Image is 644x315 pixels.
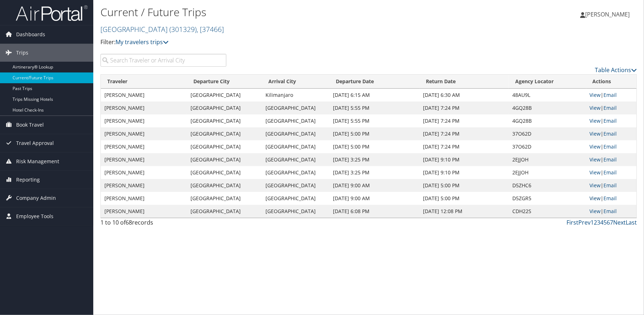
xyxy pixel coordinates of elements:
a: 4 [600,218,603,226]
td: 48AU9L [509,89,586,102]
td: [GEOGRAPHIC_DATA] [262,166,330,179]
th: Actions [586,75,636,89]
span: Risk Management [16,152,59,170]
a: Email [604,91,617,98]
td: [DATE] 6:15 AM [329,89,419,102]
td: [DATE] 6:08 PM [329,205,419,218]
a: 5 [603,218,607,226]
a: View [590,208,601,215]
td: | [586,102,636,114]
td: 37O62D [509,140,586,153]
td: [DATE] 7:24 PM [419,102,509,114]
a: View [590,104,601,111]
a: Email [604,130,617,137]
a: [PERSON_NAME] [580,4,637,25]
td: [DATE] 9:00 AM [329,192,419,205]
a: Email [604,182,617,189]
td: [DATE] 6:30 AM [419,89,509,102]
th: Agency Locator: activate to sort column ascending [509,75,586,89]
td: 4GQ28B [509,102,586,114]
img: airportal-logo.png [16,5,88,22]
td: [GEOGRAPHIC_DATA] [262,205,330,218]
td: [DATE] 7:24 PM [419,127,509,140]
a: View [590,195,601,202]
a: View [590,169,601,176]
span: ( 301329 ) [169,24,197,34]
td: [PERSON_NAME] [101,140,187,153]
td: [DATE] 9:00 AM [329,179,419,192]
td: [DATE] 5:00 PM [329,140,419,153]
span: 68 [126,218,132,226]
td: [DATE] 5:00 PM [329,127,419,140]
a: Prev [578,218,591,226]
td: [DATE] 12:08 PM [419,205,509,218]
td: [DATE] 5:55 PM [329,102,419,114]
td: D5ZGR5 [509,192,586,205]
td: [PERSON_NAME] [101,153,187,166]
h1: Current / Future Trips [100,5,458,20]
a: View [590,182,601,189]
span: [PERSON_NAME] [585,10,630,18]
th: Departure Date: activate to sort column descending [329,75,419,89]
td: | [586,114,636,127]
td: [GEOGRAPHIC_DATA] [187,153,262,166]
td: [DATE] 7:24 PM [419,114,509,127]
td: | [586,192,636,205]
td: [GEOGRAPHIC_DATA] [187,205,262,218]
td: [PERSON_NAME] [101,179,187,192]
td: [PERSON_NAME] [101,205,187,218]
td: [GEOGRAPHIC_DATA] [187,127,262,140]
td: [GEOGRAPHIC_DATA] [187,179,262,192]
td: [GEOGRAPHIC_DATA] [262,114,330,127]
a: 3 [597,218,600,226]
span: Book Travel [16,116,44,134]
a: Email [604,104,617,111]
td: | [586,153,636,166]
span: Travel Approval [16,134,54,152]
a: Table Actions [595,66,637,74]
td: | [586,205,636,218]
td: [PERSON_NAME] [101,192,187,205]
a: [GEOGRAPHIC_DATA] [100,24,224,34]
a: View [590,156,601,163]
a: View [590,143,601,150]
td: [GEOGRAPHIC_DATA] [187,192,262,205]
a: 6 [607,218,610,226]
td: [DATE] 5:55 PM [329,114,419,127]
td: D5ZHC6 [509,179,586,192]
span: Trips [16,44,28,62]
td: | [586,89,636,102]
a: Next [613,218,626,226]
a: Email [604,156,617,163]
span: Employee Tools [16,207,53,225]
p: Filter: [100,38,458,47]
a: View [590,91,601,98]
input: Search Traveler or Arrival City [100,54,226,67]
td: 4GQ28B [509,114,586,127]
td: [PERSON_NAME] [101,102,187,114]
td: [DATE] 5:00 PM [419,192,509,205]
span: , [ 37466 ] [197,24,224,34]
a: My travelers trips [116,38,169,46]
td: [GEOGRAPHIC_DATA] [262,153,330,166]
span: Company Admin [16,189,56,207]
a: Email [604,143,617,150]
td: 37O62D [509,127,586,140]
a: 2 [594,218,597,226]
td: [PERSON_NAME] [101,89,187,102]
td: [GEOGRAPHIC_DATA] [262,179,330,192]
td: [GEOGRAPHIC_DATA] [187,114,262,127]
th: Return Date: activate to sort column ascending [419,75,509,89]
td: | [586,140,636,153]
a: Email [604,195,617,202]
td: [PERSON_NAME] [101,114,187,127]
a: Email [604,117,617,124]
td: | [586,166,636,179]
td: [GEOGRAPHIC_DATA] [187,140,262,153]
a: View [590,130,601,137]
a: Last [626,218,637,226]
td: [DATE] 5:00 PM [419,179,509,192]
td: [DATE] 9:10 PM [419,153,509,166]
td: [GEOGRAPHIC_DATA] [262,102,330,114]
a: First [567,218,578,226]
